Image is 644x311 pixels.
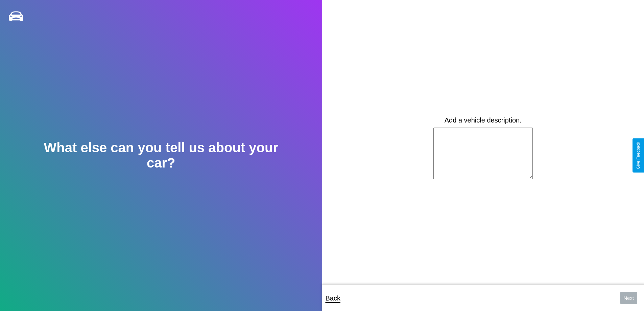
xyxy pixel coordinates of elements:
button: Next [620,292,637,304]
label: Add a vehicle description. [445,116,522,124]
p: Back [326,292,340,304]
h2: What else can you tell us about your car? [32,140,290,171]
div: Give Feedback [636,142,641,169]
